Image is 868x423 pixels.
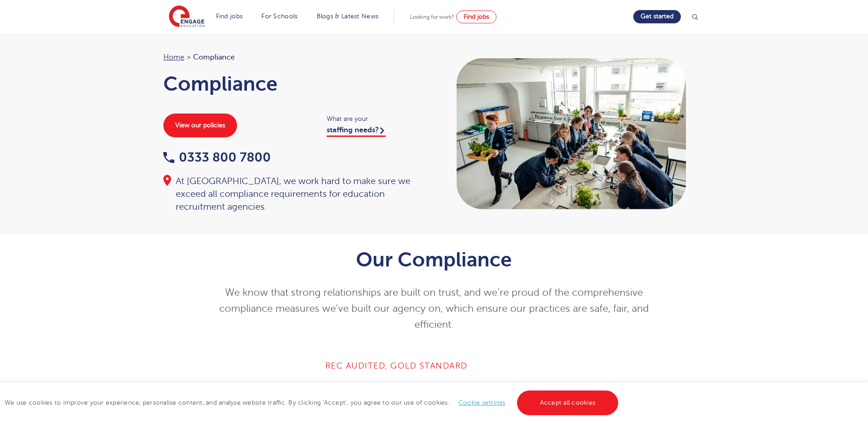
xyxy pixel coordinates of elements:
[163,72,425,95] h1: Compliance
[216,13,243,20] a: Find jobs
[169,5,205,28] img: Engage Education
[163,51,425,63] nav: breadcrumb
[517,390,619,415] a: Accept all cookies
[325,360,658,371] h4: REC Audited, Gold Standard
[456,11,496,23] a: Find jobs
[210,285,658,333] p: We know that strong relationships are built on trust, and we’re proud of the comprehensive compli...
[458,399,506,406] a: Cookie settings
[163,175,425,213] div: At [GEOGRAPHIC_DATA], we work hard to make sure we exceed all compliance requirements for educati...
[327,114,425,124] span: What are your
[5,399,620,406] span: We use cookies to improve your experience, personalise content, and analyse website traffic. By c...
[325,380,658,417] p: ensures basic statutory compliance and higher ethical standards in education recruitment. To join...
[327,126,386,137] a: staffing needs?
[410,14,454,20] span: Looking for work?
[261,13,297,20] a: For Schools
[464,13,489,20] span: Find jobs
[163,150,271,164] a: 0333 800 7800
[633,10,681,23] a: Get started
[187,53,191,61] span: >
[193,51,235,63] span: Compliance
[163,114,237,137] a: View our policies
[163,53,184,61] a: Home
[210,248,658,271] h1: Our Compliance
[325,382,340,390] a: REC
[317,13,379,20] a: Blogs & Latest News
